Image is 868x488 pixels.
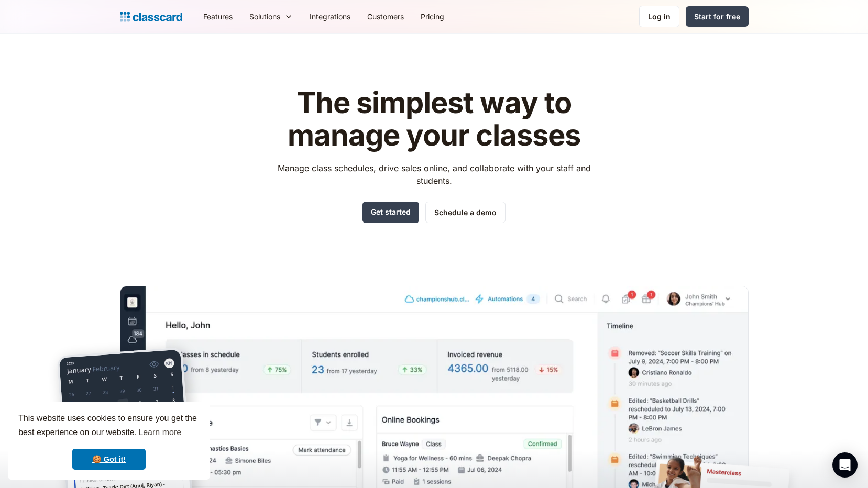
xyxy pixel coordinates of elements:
[832,452,858,478] div: Open Intercom Messenger
[686,6,749,27] a: Start for free
[8,402,210,480] div: cookieconsent
[249,11,280,22] div: Solutions
[301,5,359,28] a: Integrations
[639,6,679,27] a: Log in
[268,162,600,187] p: Manage class schedules, drive sales online, and collaborate with your staff and students.
[359,5,412,28] a: Customers
[137,425,183,440] a: learn more about cookies
[362,202,419,223] a: Get started
[694,11,740,22] div: Start for free
[648,11,671,22] div: Log in
[120,9,182,24] a: home
[412,5,453,28] a: Pricing
[425,202,506,223] a: Schedule a demo
[241,5,301,28] div: Solutions
[18,412,200,440] span: This website uses cookies to ensure you get the best experience on our website.
[268,87,600,151] h1: The simplest way to manage your classes
[72,449,146,470] a: dismiss cookie message
[195,5,241,28] a: Features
